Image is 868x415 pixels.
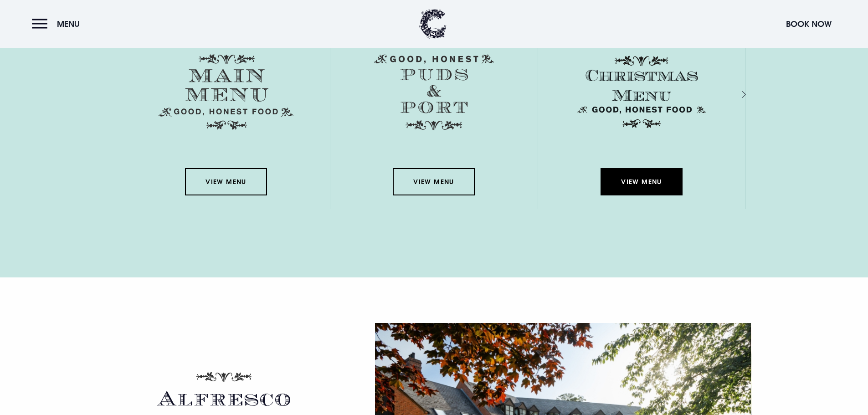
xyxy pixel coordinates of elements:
img: Menu puds and port [374,54,494,131]
a: View Menu [601,168,683,195]
img: Christmas Menu SVG [574,54,709,130]
a: View Menu [393,168,475,195]
span: Menu [57,19,80,29]
button: Book Now [781,14,836,34]
img: Clandeboye Lodge [419,9,447,39]
img: Menu main menu [159,54,293,130]
div: Next slide [730,88,739,101]
a: View Menu [185,168,267,195]
button: Menu [32,14,84,34]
